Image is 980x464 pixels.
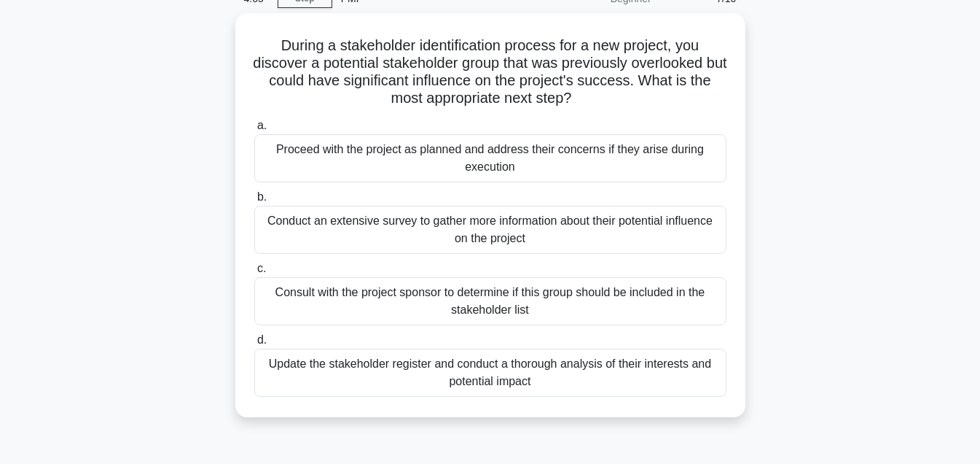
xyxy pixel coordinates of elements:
div: Update the stakeholder register and conduct a thorough analysis of their interests and potential ... [254,349,726,397]
div: Conduct an extensive survey to gather more information about their potential influence on the pro... [254,206,726,254]
div: Consult with the project sponsor to determine if this group should be included in the stakeholder... [254,277,726,325]
h5: During a stakeholder identification process for a new project, you discover a potential stakehold... [253,36,728,108]
div: Proceed with the project as planned and address their concerns if they arise during execution [254,134,726,182]
span: b. [257,190,267,203]
span: a. [257,119,267,131]
span: c. [257,262,266,274]
span: d. [257,333,267,346]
